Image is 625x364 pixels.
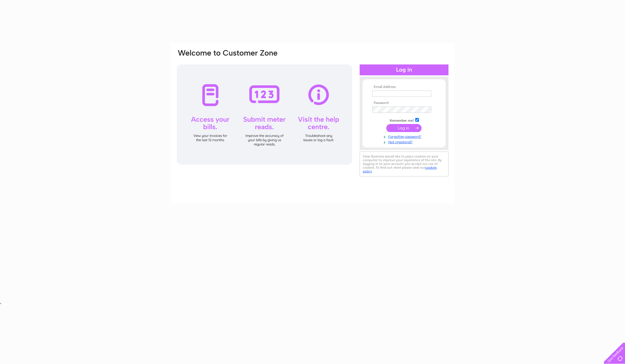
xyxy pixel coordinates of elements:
[371,101,437,105] th: Password:
[372,133,437,139] a: Forgotten password?
[363,166,437,173] a: cookies policy
[371,85,437,89] th: Email Address:
[372,139,437,144] a: Not registered?
[371,117,437,123] td: Remember me?
[360,151,448,176] div: Clear Business would like to place cookies on your computer to improve your experience of the sit...
[386,124,422,132] input: Submit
